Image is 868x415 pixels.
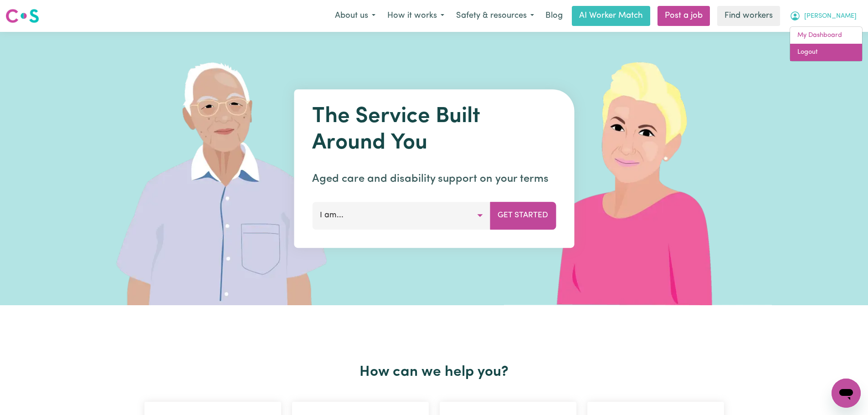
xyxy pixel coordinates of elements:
[790,27,862,44] a: My Dashboard
[790,44,862,61] a: Logout
[312,171,556,187] p: Aged care and disability support on your terms
[139,364,729,381] h2: How can we help you?
[572,6,650,26] a: AI Worker Match
[381,6,450,26] button: How it works
[790,26,863,61] div: My Account
[784,6,863,26] button: My Account
[657,6,710,26] a: Post a job
[540,6,568,26] a: Blog
[5,5,39,26] a: Careseekers logo
[804,11,857,21] span: [PERSON_NAME]
[832,379,861,408] iframe: Button to launch messaging window
[312,202,490,229] button: I am...
[717,6,780,26] a: Find workers
[450,6,540,26] button: Safety & resources
[329,6,381,26] button: About us
[312,104,556,156] h1: The Service Built Around You
[5,8,39,24] img: Careseekers logo
[490,202,556,229] button: Get Started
